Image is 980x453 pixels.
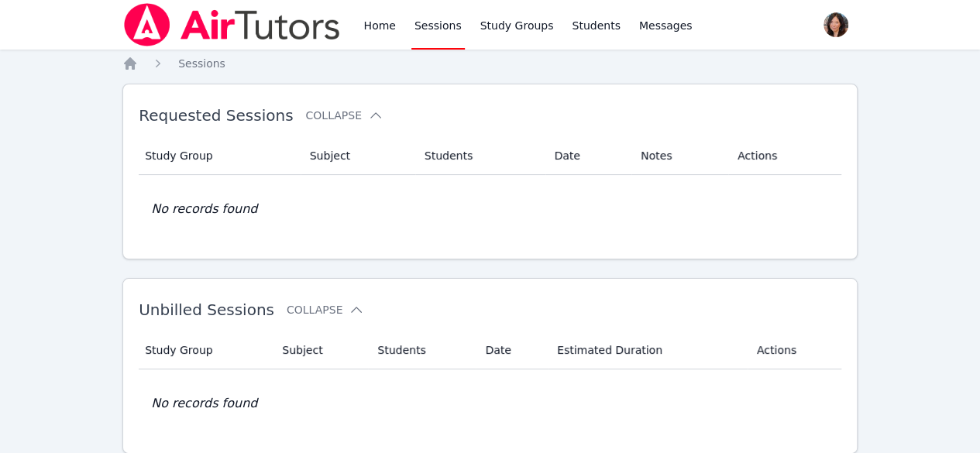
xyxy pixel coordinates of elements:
[639,18,693,33] span: Messages
[139,369,841,438] td: No records found
[548,331,748,369] th: Estimated Duration
[287,302,364,317] button: Collapse
[122,3,342,46] img: Air Tutors
[631,137,728,175] th: Notes
[122,56,858,71] nav: Breadcrumb
[301,137,415,175] th: Subject
[139,331,273,369] th: Study Group
[728,137,841,175] th: Actions
[476,331,548,369] th: Date
[139,300,274,319] span: Unbilled Sessions
[139,106,293,125] span: Requested Sessions
[139,137,301,175] th: Study Group
[415,137,545,175] th: Students
[139,175,841,243] td: No records found
[178,56,225,71] a: Sessions
[368,331,476,369] th: Students
[273,331,368,369] th: Subject
[305,108,383,123] button: Collapse
[545,137,632,175] th: Date
[748,331,841,369] th: Actions
[178,57,225,70] span: Sessions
